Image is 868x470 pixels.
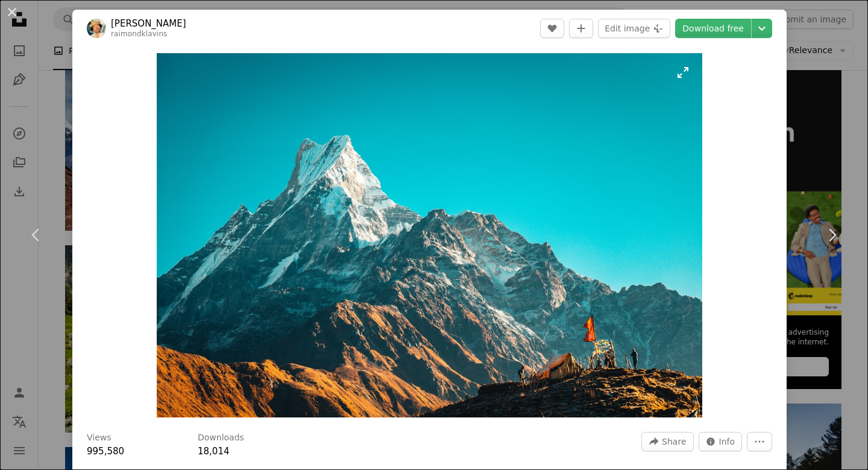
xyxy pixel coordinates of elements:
[540,19,564,38] button: Like
[87,432,112,444] h3: Views
[157,53,702,417] button: Zoom in on this image
[157,53,702,417] img: person in orange jacket standing on brown rock near snow covered mountain during daytime
[675,19,751,38] a: Download free
[662,433,686,451] span: Share
[641,432,693,451] button: Share this image
[87,446,124,457] span: 995,580
[569,19,593,38] button: Add to Collection
[699,432,743,451] button: Stats about this image
[111,30,168,38] a: raimondklavins
[747,432,772,451] button: More Actions
[796,177,868,293] a: Next
[111,18,186,30] a: [PERSON_NAME]
[198,446,230,457] span: 18,014
[598,19,670,38] button: Edit image
[198,432,244,444] h3: Downloads
[719,433,735,451] span: Info
[752,19,772,38] button: Choose download size
[87,19,106,38] img: Go to Raimond Klavins's profile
